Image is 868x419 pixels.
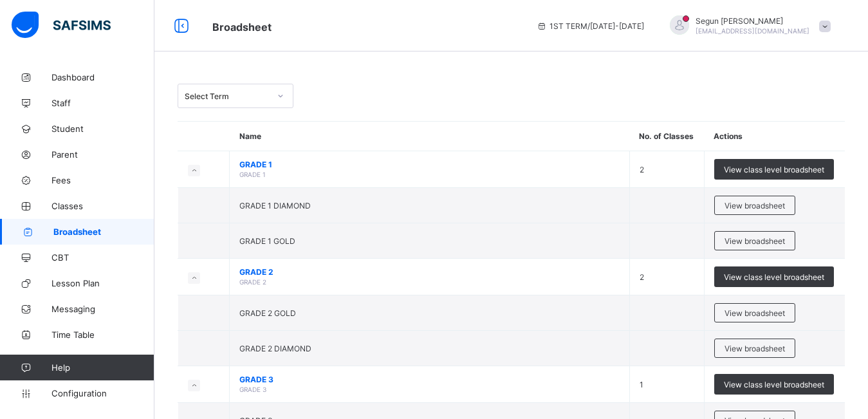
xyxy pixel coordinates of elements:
a: View broadsheet [714,303,795,313]
span: Staff [51,98,154,108]
span: GRADE 1 [239,160,620,169]
span: View broadsheet [725,308,785,318]
a: View class level broadsheet [714,266,834,276]
span: Segun [PERSON_NAME] [696,16,809,26]
span: Fees [51,175,154,185]
span: 1 [640,380,643,389]
span: Parent [51,149,154,160]
span: Lesson Plan [51,278,154,288]
span: View broadsheet [725,201,785,210]
span: GRADE 1 DIAMOND [239,201,311,210]
span: GRADE 1 GOLD [239,236,295,246]
span: Help [51,362,154,373]
div: Select Term [185,91,270,101]
span: GRADE 2 [239,267,620,277]
th: Name [230,122,630,151]
span: GRADE 3 [239,375,620,384]
span: GRADE 2 DIAMOND [239,344,311,353]
span: Student [51,124,154,134]
span: Broadsheet [212,21,272,33]
span: GRADE 2 GOLD [239,308,296,318]
span: CBT [51,252,154,263]
th: No. of Classes [629,122,704,151]
span: Classes [51,201,154,211]
th: Actions [704,122,845,151]
span: [EMAIL_ADDRESS][DOMAIN_NAME] [696,27,809,35]
span: session/term information [537,21,644,31]
a: View broadsheet [714,231,795,241]
a: View broadsheet [714,196,795,205]
span: 2 [640,165,644,174]
span: GRADE 3 [239,386,266,393]
a: View class level broadsheet [714,374,834,384]
span: Configuration [51,388,154,398]
span: Messaging [51,304,154,314]
span: GRADE 1 [239,171,266,178]
span: 2 [640,272,644,282]
span: GRADE 2 [239,278,266,286]
span: View broadsheet [725,344,785,353]
span: Time Table [51,330,154,340]
img: safsims [12,12,111,39]
a: View broadsheet [714,339,795,348]
span: View class level broadsheet [724,272,824,282]
div: SegunOlugbenga [657,15,837,37]
a: View class level broadsheet [714,159,834,169]
span: View class level broadsheet [724,380,824,389]
span: Dashboard [51,72,154,82]
span: View class level broadsheet [724,165,824,174]
span: View broadsheet [725,236,785,246]
span: Broadsheet [53,227,154,237]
